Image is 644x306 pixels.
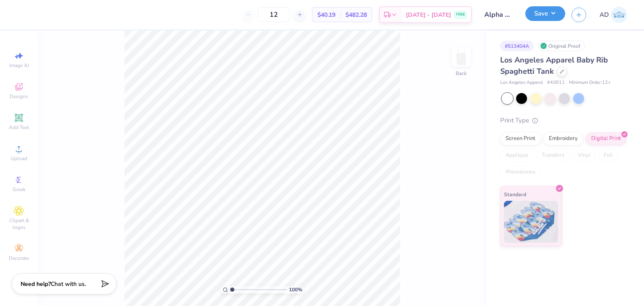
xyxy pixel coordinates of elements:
span: Designs [10,93,28,100]
div: Digital Print [586,132,626,145]
span: Greek [13,186,26,193]
div: Vinyl [572,149,596,162]
span: Add Text [9,124,29,131]
input: – – [257,7,290,22]
div: Transfers [536,149,570,162]
span: # 43011 [547,79,565,86]
span: Los Angeles Apparel [500,79,543,86]
a: AD [600,7,627,23]
span: AD [600,10,609,20]
strong: Need help? [21,280,51,288]
img: Back [453,49,470,65]
span: Los Angeles Apparel Baby Rib Spaghetti Tank [500,55,608,76]
span: Chat with us. [51,280,86,288]
button: Save [525,6,565,21]
span: Image AI [9,62,29,69]
span: [DATE] - [DATE] [406,10,451,19]
span: FREE [456,12,465,18]
span: $40.19 [317,10,335,19]
div: Foil [598,149,618,162]
div: # 513404A [500,41,534,51]
div: Screen Print [500,132,541,145]
span: Upload [10,155,27,162]
span: 100 % [289,286,302,293]
span: Clipart & logos [4,217,34,231]
div: Original Proof [538,41,585,51]
span: $482.28 [345,10,367,19]
div: Rhinestones [500,166,541,179]
img: Standard [504,201,558,243]
div: Embroidery [543,132,583,145]
span: Standard [504,190,526,199]
input: Untitled Design [478,6,519,23]
span: Decorate [9,255,29,262]
div: Back [456,70,467,77]
span: Minimum Order: 12 + [569,79,611,86]
img: Anjali Dilish [611,7,627,23]
div: Applique [500,149,534,162]
div: Print Type [500,116,627,125]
